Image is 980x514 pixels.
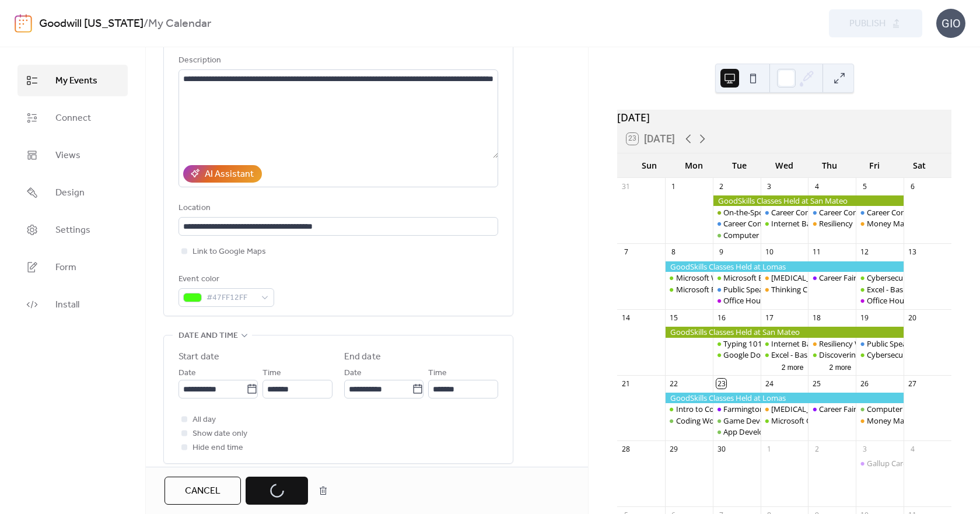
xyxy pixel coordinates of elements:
div: Career Compass East: Resume/Applying [761,207,808,218]
div: Career Compass East: Resume/Applying [771,207,909,218]
div: Excel - Basics [867,284,912,295]
div: Wed [762,153,807,177]
div: Gallup Career Fair [867,458,929,468]
div: Office Hours [856,295,904,306]
span: Form [55,261,76,275]
div: GoodSkills Classes Held at Lomas [665,261,904,272]
div: 21 [621,379,631,389]
a: Views [17,139,128,171]
div: 22 [668,379,678,389]
div: 28 [621,445,631,454]
div: Microsoft Word [676,272,730,283]
div: Computer Basics [713,230,761,240]
div: On-the-Spot Hiring Fair [713,207,761,218]
div: Discovering Data [819,349,878,360]
button: 2 more [825,361,856,372]
div: 10 [764,247,774,257]
div: Money Management [867,415,940,426]
div: Coding Workshop [676,415,738,426]
div: Coding Workshop [665,415,713,426]
div: 24 [764,379,774,389]
div: 9 [716,247,726,257]
div: Microsoft Explorer [723,272,787,283]
div: Career Compass South: Interviewing [808,207,856,218]
div: Thinking Critically [761,284,808,295]
span: Date and time [178,329,238,343]
div: 31 [621,181,631,191]
div: Discovering Data [808,349,856,360]
div: Google Docs [723,349,768,360]
div: Excel - Basics [771,349,816,360]
div: Microsoft PowerPoint [665,284,713,295]
div: Career Fair - [GEOGRAPHIC_DATA] [819,404,938,414]
div: 1 [668,181,678,191]
div: Internet Basics [771,218,823,229]
div: Career Compass South: Interviewing [819,207,945,218]
div: Cybersecurity [867,272,915,283]
div: Resiliency Workshop [808,338,856,349]
div: Resiliency Workshop [819,338,891,349]
div: Career Compass North: Career Exploration [713,218,761,229]
div: Office Hours [867,295,911,306]
div: 4 [812,181,822,191]
a: Form [17,251,128,283]
div: 8 [668,247,678,257]
span: Time [428,366,447,380]
div: Tue [717,153,762,177]
div: Public Speaking Intro [713,284,761,295]
div: Thu [807,153,852,177]
div: Money Management [867,218,940,229]
a: Settings [17,214,128,246]
div: 3 [860,445,870,454]
div: Internet Basics [761,338,808,349]
div: 2 [812,445,822,454]
div: Career Fair - [GEOGRAPHIC_DATA] [819,272,938,283]
a: Design [17,177,128,208]
div: End date [344,350,381,364]
div: Office Hours [723,295,767,306]
div: 16 [716,313,726,323]
div: Mon [671,153,716,177]
div: Intro to Coding [676,404,729,414]
span: My Events [55,74,97,88]
span: Time [262,366,281,380]
span: Link to Google Maps [192,245,266,259]
button: Cancel [164,477,241,505]
div: [MEDICAL_DATA] [771,272,831,283]
a: Install [17,289,128,320]
div: Description [178,54,496,68]
div: 4 [908,445,918,454]
div: GIO [936,9,965,38]
span: Hide end time [192,441,243,455]
div: 29 [668,445,678,454]
div: 2 [716,181,726,191]
div: Google Docs [713,349,761,360]
div: 3 [764,181,774,191]
div: GoodSkills Classes Held at San Mateo [665,327,904,337]
div: 14 [621,313,631,323]
div: 17 [764,313,774,323]
span: Views [55,149,80,163]
div: App Development [713,426,761,437]
div: Game Development [713,415,761,426]
div: 26 [860,379,870,389]
div: Money Management [856,218,904,229]
div: [MEDICAL_DATA] Workshop [771,404,869,414]
div: Typing 101 [723,338,762,349]
b: My Calendar [148,13,211,35]
div: 13 [908,247,918,257]
span: Cancel [185,484,220,498]
div: [DATE] [617,110,951,125]
div: Public Speaking Intro [856,338,904,349]
div: Cybersecurity [856,272,904,283]
a: My Events [17,65,128,96]
div: Excel - Basics [856,284,904,295]
div: Career Compass North: Career Exploration [723,218,871,229]
div: Microsoft Word [665,272,713,283]
a: Connect [17,102,128,134]
div: 15 [668,313,678,323]
div: 18 [812,313,822,323]
div: GoodSkills Classes Held at Lomas [665,393,904,403]
div: 1 [764,445,774,454]
div: Event color [178,272,272,286]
